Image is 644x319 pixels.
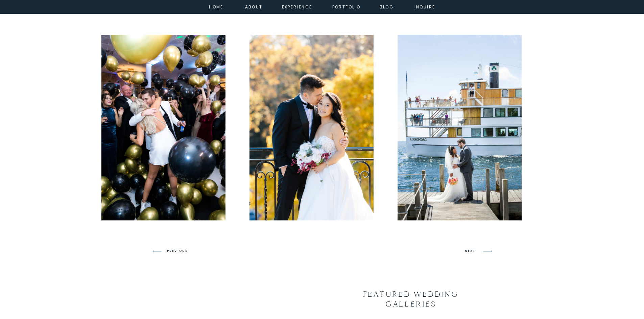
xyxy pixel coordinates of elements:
h3: PREVIOUS [167,248,193,254]
a: about [245,3,260,9]
a: inquire [413,3,437,9]
a: Blog [375,3,399,9]
a: home [207,3,225,9]
h3: NEXT [465,248,478,254]
a: experience [282,3,309,9]
a: portfolio [332,3,361,9]
h2: FEATURED wedding galleries [353,290,470,313]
